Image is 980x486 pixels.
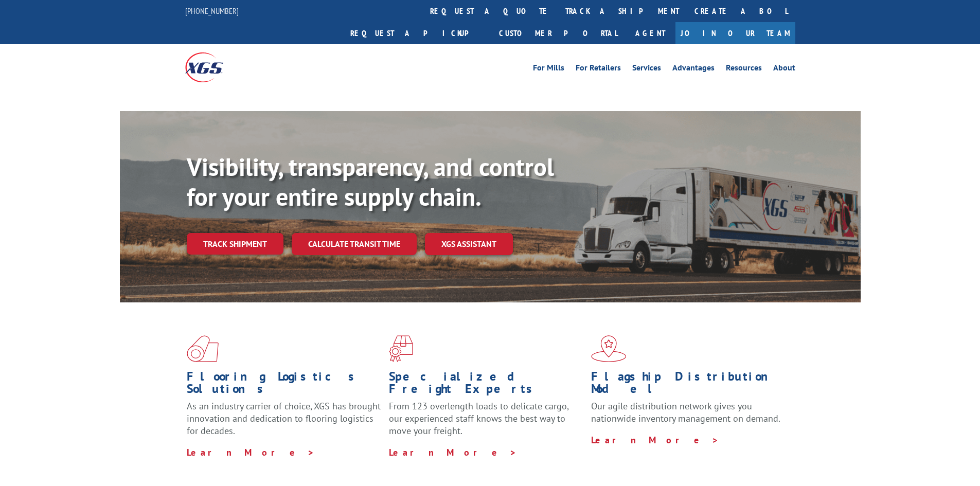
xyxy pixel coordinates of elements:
a: XGS ASSISTANT [425,233,513,255]
h1: Specialized Freight Experts [389,370,583,400]
a: Resources [726,64,762,75]
span: As an industry carrier of choice, XGS has brought innovation and dedication to flooring logistics... [187,400,381,437]
a: Learn More > [389,446,517,458]
p: From 123 overlength loads to delicate cargo, our experienced staff knows the best way to move you... [389,400,583,446]
a: [PHONE_NUMBER] [185,6,239,16]
a: For Retailers [576,64,621,75]
a: Advantages [672,64,715,75]
a: Services [632,64,661,75]
a: Learn More > [591,434,719,446]
a: Request a pickup [343,22,491,44]
a: Calculate transit time [292,233,417,255]
img: xgs-icon-focused-on-flooring-red [389,335,413,362]
a: About [773,64,795,75]
img: xgs-icon-total-supply-chain-intelligence-red [187,335,219,362]
b: Visibility, transparency, and control for your entire supply chain. [187,151,554,212]
span: Our agile distribution network gives you nationwide inventory management on demand. [591,400,780,424]
a: Track shipment [187,233,283,255]
img: xgs-icon-flagship-distribution-model-red [591,335,627,362]
a: Join Our Team [675,22,795,44]
a: Agent [625,22,675,44]
h1: Flagship Distribution Model [591,370,786,400]
h1: Flooring Logistics Solutions [187,370,381,400]
a: Learn More > [187,446,315,458]
a: Customer Portal [491,22,625,44]
a: For Mills [533,64,564,75]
